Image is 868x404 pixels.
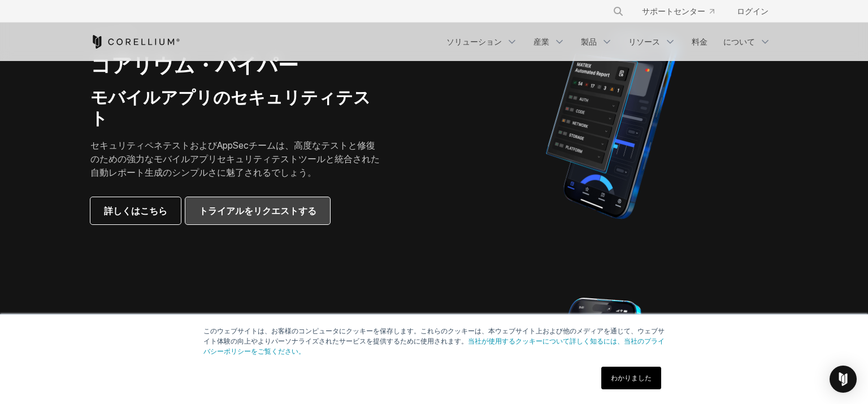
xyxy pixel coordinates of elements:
a: 製品 [574,32,619,52]
a: わかりました [601,367,661,389]
h2: コアリウム・バイパー [90,53,380,78]
a: について [717,32,778,52]
img: iPhoneのCorellium MATRIX自動レポートで、セキュリティカテゴリにわたるアプリの脆弱性テスト結果を表示します。 [527,27,697,224]
a: 産業 [527,32,572,52]
button: 検索 [608,1,628,21]
a: ログイン [728,1,778,21]
p: セキュリティペネテストおよびAppSecチームは、高度なテストと修復のための強力なモバイルアプリセキュリティテストツールと統合された自動レポート生成のシンプルさに魅了されるでしょう。 [90,138,380,179]
a: 詳しくはこちら [90,197,181,224]
span: 詳しくはこちら [104,204,167,218]
h3: モバイルアプリのセキュリティテスト [90,87,380,129]
a: トライアルをリクエストする [185,197,330,224]
div: インターコムメッセンジャーを開く [830,366,857,393]
a: 料金 [685,32,714,52]
span: トライアルをリクエストする [199,204,316,218]
a: コアリウム・ホーム [90,35,180,49]
a: ソリューション [440,32,524,52]
a: リソース [622,32,683,52]
a: サポートセンター [633,1,723,21]
div: ナビゲーションメニュー [440,32,778,52]
p: このウェブサイトは、お客様のコンピュータにクッキーを保存します。これらのクッキーは、本ウェブサイト上および他のメディアを通じて、ウェブサイト体験の向上やよりパーソナライズされたサービスを提供する... [203,326,665,357]
div: ナビゲーションメニュー [599,1,778,21]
